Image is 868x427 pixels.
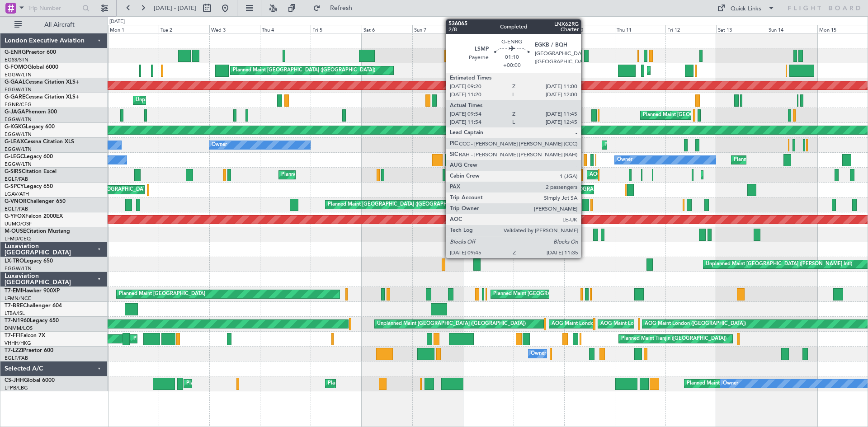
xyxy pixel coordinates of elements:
div: Planned Maint Tianjin ([GEOGRAPHIC_DATA]) [621,332,726,346]
div: Wed 3 [209,25,260,33]
a: EGLF/FAB [5,206,28,212]
div: AOG Maint London ([GEOGRAPHIC_DATA]) [645,317,746,331]
div: Unplanned Maint [GEOGRAPHIC_DATA] ([PERSON_NAME] Intl) [706,258,852,271]
div: Planned Maint [GEOGRAPHIC_DATA] ([GEOGRAPHIC_DATA]) [281,168,424,182]
a: T7-EMIHawker 900XP [5,288,60,294]
div: Planned Maint [GEOGRAPHIC_DATA] [493,287,580,301]
button: Refresh [309,1,363,15]
div: Planned Maint [GEOGRAPHIC_DATA] ([GEOGRAPHIC_DATA]) [328,377,470,390]
div: Sat 13 [716,25,767,33]
span: LX-TRO [5,258,24,264]
div: Sun 14 [767,25,817,33]
a: T7-FFIFalcon 7X [5,333,45,338]
a: DNMM/LOS [5,325,33,332]
a: LGAV/ATH [5,191,29,197]
a: LX-TROLegacy 650 [5,258,53,264]
a: G-KGKGLegacy 600 [5,124,55,130]
a: G-ENRGPraetor 600 [5,50,56,55]
span: G-GARE [5,94,25,100]
a: G-JAGAPhenom 300 [5,109,57,115]
a: G-LEAXCessna Citation XLS [5,139,74,145]
a: M-OUSECitation Mustang [5,229,70,234]
span: T7-LZZI [5,348,23,353]
a: T7-BREChallenger 604 [5,303,62,309]
span: G-FOMO [5,65,28,70]
div: Sun 7 [412,25,463,33]
a: EGLF/FAB [5,355,28,361]
span: G-SPCY [5,184,24,189]
div: Planned Maint [GEOGRAPHIC_DATA] ([GEOGRAPHIC_DATA]) [186,377,329,390]
div: [DATE] [109,18,125,26]
a: G-GARECessna Citation XLS+ [5,94,79,100]
span: G-LEGC [5,154,24,160]
div: Planned Maint [GEOGRAPHIC_DATA] ([GEOGRAPHIC_DATA]) [643,108,785,122]
span: T7-FFI [5,333,20,338]
span: G-GAAL [5,80,25,85]
a: EGLF/FAB [5,176,28,183]
span: CS-JHH [5,378,24,383]
a: EGGW/LTN [5,146,32,153]
div: Planned Maint [GEOGRAPHIC_DATA] ([GEOGRAPHIC_DATA]) [328,198,470,211]
a: UUMO/OSF [5,221,32,227]
div: Planned Maint [GEOGRAPHIC_DATA] ([GEOGRAPHIC_DATA] Intl) [133,332,284,346]
span: G-SIRS [5,169,22,174]
div: Planned Maint [GEOGRAPHIC_DATA] ([GEOGRAPHIC_DATA]) [650,64,792,77]
a: G-GAALCessna Citation XLS+ [5,80,79,85]
a: CS-JHHGlobal 6000 [5,378,55,383]
div: Owner [723,377,738,390]
div: Thu 4 [260,25,311,33]
a: EGNR/CEG [5,101,32,108]
div: Thu 11 [615,25,665,33]
span: M-OUSE [5,229,26,234]
div: Mon 8 [463,25,514,33]
a: EGSS/STN [5,56,28,63]
div: Unplanned Maint [GEOGRAPHIC_DATA] ([GEOGRAPHIC_DATA]) [377,317,526,331]
a: EGGW/LTN [5,86,32,93]
button: Quick Links [712,1,779,15]
div: Unplanned Maint Chester [488,94,547,107]
div: Unplanned Maint [GEOGRAPHIC_DATA] ([PERSON_NAME] Intl) [529,183,676,197]
div: Unplanned Maint Chester [136,94,194,107]
a: T7-N1960Legacy 650 [5,318,59,324]
div: Cleaning [GEOGRAPHIC_DATA] ([PERSON_NAME] Intl) [76,183,204,197]
div: Owner [531,347,546,361]
div: Sat 6 [362,25,412,33]
button: All Aircraft [10,18,98,32]
a: LFPB/LBG [5,385,28,391]
div: AOG Maint London ([GEOGRAPHIC_DATA]) [600,317,702,331]
a: EGGW/LTN [5,131,32,138]
span: All Aircraft [24,22,95,28]
div: Mon 1 [108,25,159,33]
div: Tue 9 [514,25,564,33]
span: Refresh [322,5,360,11]
div: Planned Maint [GEOGRAPHIC_DATA] [119,287,205,301]
a: LFMD/CEQ [5,235,31,242]
span: G-KGKG [5,124,26,130]
div: Quick Links [731,5,761,14]
span: G-YFOX [5,214,25,219]
div: Tue 2 [159,25,209,33]
span: T7-N1960 [5,318,30,324]
a: LTBA/ISL [5,310,25,317]
div: Planned Maint [GEOGRAPHIC_DATA] ([GEOGRAPHIC_DATA]) [687,377,829,390]
div: No Crew [465,49,486,62]
a: EGGW/LTN [5,265,32,272]
div: AOG Maint London ([GEOGRAPHIC_DATA]) [552,317,653,331]
a: EGGW/LTN [5,71,32,78]
span: [DATE] - [DATE] [154,4,196,12]
a: EGGW/LTN [5,161,32,168]
span: G-LEAX [5,139,24,145]
a: LFMN/NCE [5,295,31,302]
div: Owner [617,153,632,167]
div: Mon 15 [817,25,868,33]
a: G-VNORChallenger 650 [5,199,66,204]
span: G-JAGA [5,109,25,115]
a: G-LEGCLegacy 600 [5,154,53,160]
div: Fri 5 [311,25,361,33]
a: G-SIRSCitation Excel [5,169,57,174]
div: Owner [212,138,227,152]
span: T7-BRE [5,303,23,309]
div: Fri 12 [665,25,716,33]
a: EGGW/LTN [5,116,32,123]
div: Planned Maint [GEOGRAPHIC_DATA] ([GEOGRAPHIC_DATA]) [233,64,375,77]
